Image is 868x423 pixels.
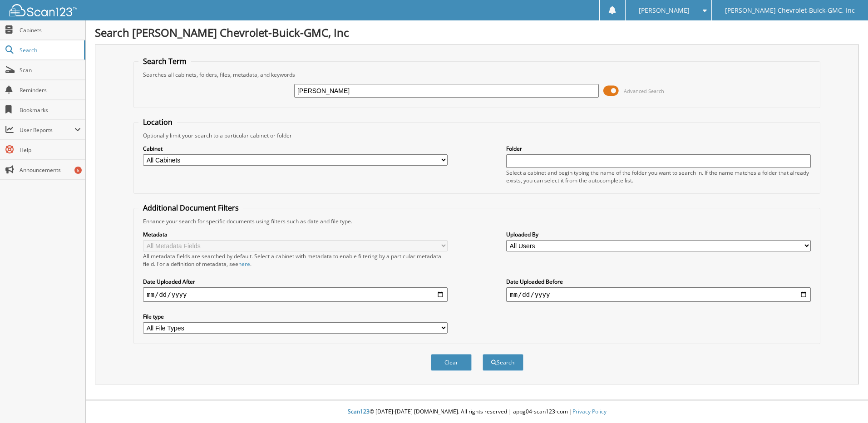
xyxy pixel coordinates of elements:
[20,26,81,34] span: Cabinets
[348,408,370,415] span: Scan123
[143,313,448,320] label: File type
[725,8,855,13] span: [PERSON_NAME] Chevrolet-Buick-GMC, Inc
[138,132,815,139] div: Optionally limit your search to a particular cabinet or folder
[20,106,81,114] span: Bookmarks
[506,231,811,238] label: Uploaded By
[20,86,81,94] span: Reminders
[483,354,523,371] button: Search
[238,260,250,268] a: here
[9,4,77,16] img: scan123-logo-white.svg
[86,401,868,423] div: © [DATE]-[DATE] [DOMAIN_NAME]. All rights reserved | appg04-scan123-com |
[74,167,82,174] div: 6
[20,166,81,174] span: Announcements
[572,408,607,415] a: Privacy Policy
[20,146,81,154] span: Help
[20,46,79,54] span: Search
[138,203,243,213] legend: Additional Document Filters
[143,252,448,268] div: All metadata fields are searched by default. Select a cabinet with metadata to enable filtering b...
[506,287,811,302] input: end
[143,231,448,238] label: Metadata
[431,354,472,371] button: Clear
[138,117,177,127] legend: Location
[20,66,81,74] span: Scan
[20,126,74,134] span: User Reports
[138,71,815,79] div: Searches all cabinets, folders, files, metadata, and keywords
[143,278,448,285] label: Date Uploaded After
[138,56,191,66] legend: Search Term
[506,145,811,152] label: Folder
[624,88,664,94] span: Advanced Search
[95,25,859,40] h1: Search [PERSON_NAME] Chevrolet-Buick-GMC, Inc
[506,169,811,184] div: Select a cabinet and begin typing the name of the folder you want to search in. If the name match...
[138,217,815,225] div: Enhance your search for specific documents using filters such as date and file type.
[506,278,811,285] label: Date Uploaded Before
[143,145,448,152] label: Cabinet
[639,8,690,13] span: [PERSON_NAME]
[823,379,868,423] iframe: Chat Widget
[143,287,448,302] input: start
